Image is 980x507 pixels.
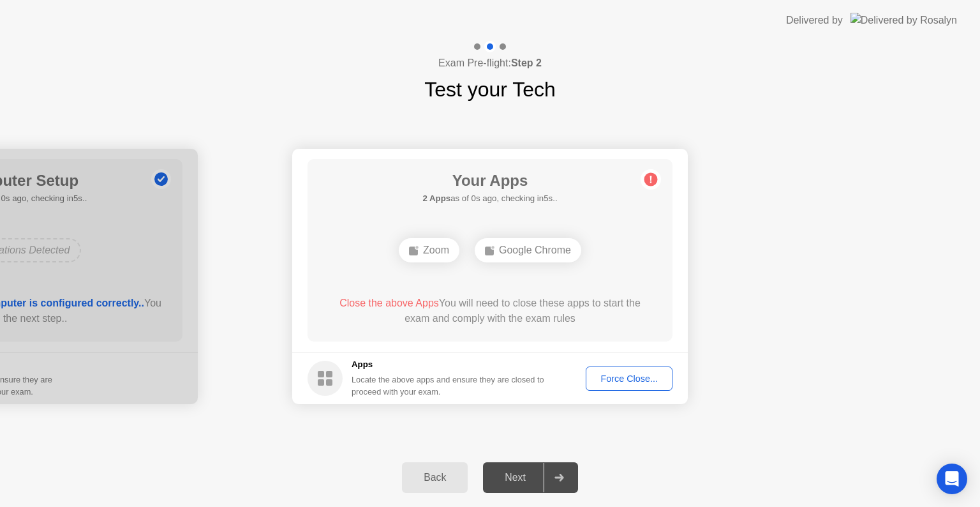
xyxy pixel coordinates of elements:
div: Force Close... [590,374,668,384]
div: Google Chrome [475,238,581,262]
div: Next [487,472,544,483]
span: Close the above Apps [339,298,439,308]
h1: Your Apps [422,169,557,192]
div: Zoom [399,238,459,262]
h1: Test your Tech [424,74,556,105]
h5: as of 0s ago, checking in5s.. [422,192,557,205]
button: Back [402,462,468,493]
b: 2 Apps [422,193,450,203]
div: Open Intercom Messenger [937,464,967,494]
div: Locate the above apps and ensure they are closed to proceed with your exam. [352,374,545,398]
div: Back [406,472,464,483]
div: Delivered by [786,13,843,28]
img: Delivered by Rosalyn [850,13,957,27]
h4: Exam Pre-flight: [438,56,542,71]
h5: Apps [352,358,545,371]
div: You will need to close these apps to start the exam and comply with the exam rules [326,296,655,326]
button: Force Close... [586,367,672,391]
button: Next [483,462,578,493]
b: Step 2 [511,57,542,68]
